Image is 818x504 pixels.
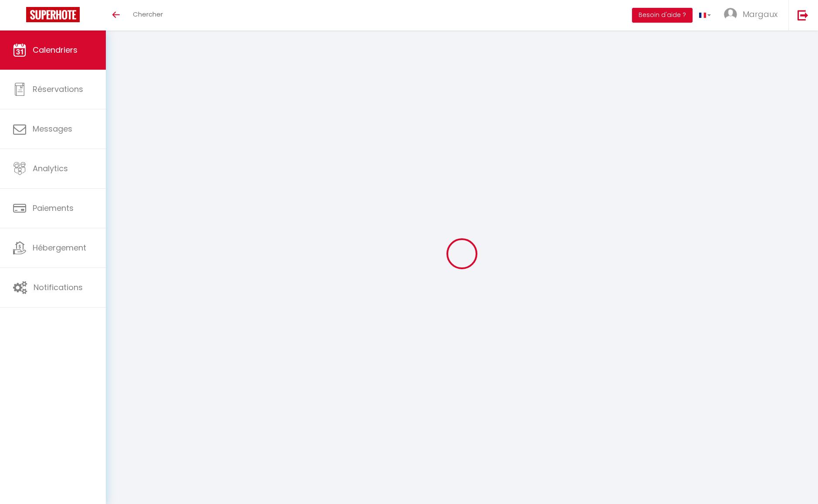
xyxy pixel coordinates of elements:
[33,84,83,95] span: Réservations
[33,242,86,253] span: Hébergement
[632,8,693,23] button: Besoin d'aide ?
[798,10,808,20] img: logout
[133,10,163,19] span: Chercher
[33,44,78,55] span: Calendriers
[33,203,74,213] span: Paiements
[34,282,83,293] span: Notifications
[26,7,80,22] img: Super Booking
[33,163,68,174] span: Analytics
[724,8,737,21] img: ...
[33,123,72,134] span: Messages
[743,9,777,20] span: Margaux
